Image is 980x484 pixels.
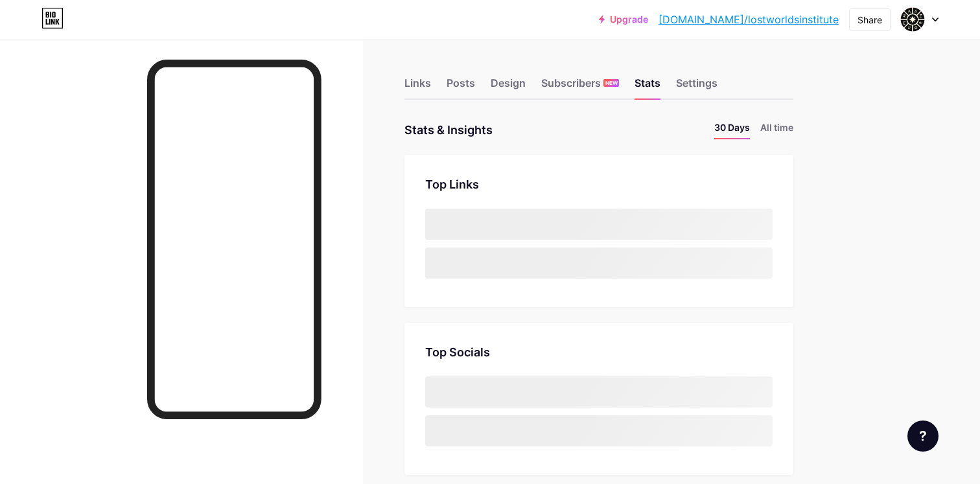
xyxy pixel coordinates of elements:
[605,79,618,87] span: NEW
[714,121,750,139] li: 30 Days
[659,12,839,27] a: [DOMAIN_NAME]/lostworldsinstitute
[599,14,648,25] a: Upgrade
[425,176,773,193] div: Top Links
[404,75,431,98] div: Links
[635,75,660,98] div: Stats
[491,75,526,98] div: Design
[541,75,619,98] div: Subscribers
[404,121,493,139] div: Stats & Insights
[900,7,925,32] img: lostworldsinstitute
[760,121,793,139] li: All time
[676,75,717,98] div: Settings
[857,13,882,27] div: Share
[425,343,773,361] div: Top Socials
[447,75,475,98] div: Posts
